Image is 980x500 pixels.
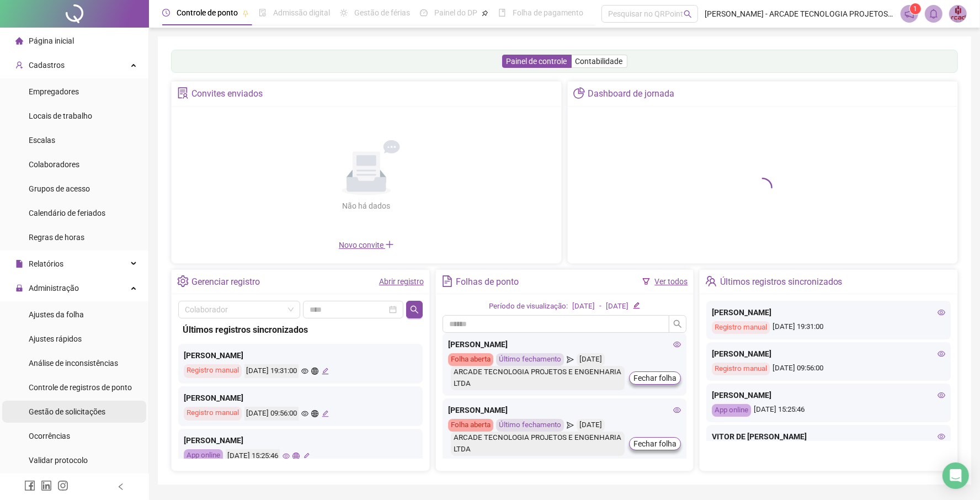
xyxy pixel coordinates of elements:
span: eye [301,410,308,417]
span: facebook [24,480,35,491]
span: eye [673,341,681,348]
span: eye [938,391,945,399]
div: Último fechamento [496,353,564,366]
sup: 1 [910,3,921,14]
div: [DATE] [577,419,605,432]
div: ARCADE TECNOLOGIA PROJETOS E ENGENHARIA LTDA [451,366,625,390]
div: [PERSON_NAME] [184,434,417,446]
div: [PERSON_NAME] [712,306,945,318]
span: Contabilidade [576,57,623,66]
div: [DATE] 15:25:46 [226,449,280,463]
div: - [599,301,601,312]
span: user-add [15,61,23,69]
div: Gerenciar registro [191,273,260,291]
span: team [705,275,717,287]
div: Período de visualização: [489,301,568,312]
span: Fechar folha [633,438,677,450]
div: [PERSON_NAME] [712,348,945,360]
span: Calendário de feriados [29,209,105,217]
span: edit [303,453,310,460]
a: Ver todos [654,277,688,286]
span: Cadastros [29,61,65,70]
div: VITOR DE [PERSON_NAME] [712,430,945,443]
span: clock-circle [162,9,170,17]
span: edit [322,410,329,417]
span: Controle de ponto [177,8,238,17]
span: book [498,9,506,17]
span: Página inicial [29,36,74,45]
span: pushpin [482,10,488,17]
div: Último fechamento [496,419,564,432]
span: eye [301,368,308,375]
span: Fechar folha [633,372,677,384]
div: [DATE] 15:25:46 [712,404,945,417]
span: Empregadores [29,87,79,96]
div: [PERSON_NAME] [448,338,681,350]
div: Registro manual [184,407,242,421]
div: Folha aberta [448,353,493,366]
div: [DATE] [577,353,605,366]
span: left [117,483,125,491]
div: [PERSON_NAME] [184,349,417,361]
span: Análise de inconsistências [29,359,118,368]
span: eye [283,453,290,460]
span: Regras de horas [29,233,84,242]
div: [DATE] 19:31:00 [244,364,299,378]
div: [DATE] [606,301,629,312]
div: [DATE] 09:56:00 [244,407,299,421]
span: solution [177,87,189,99]
div: Registro manual [184,364,242,378]
span: global [311,410,318,417]
div: [PERSON_NAME] [712,389,945,401]
span: Admissão digital [273,8,330,17]
div: ARCADE TECNOLOGIA PROJETOS E ENGENHARIA LTDA [451,432,625,456]
div: Últimos registros sincronizados [183,323,418,337]
span: eye [938,433,945,440]
div: [DATE] [572,301,595,312]
span: dashboard [420,9,428,17]
a: Abrir registro [379,277,424,286]
div: Não há dados [316,200,417,212]
span: eye [938,350,945,358]
span: global [311,368,318,375]
span: file-done [259,9,267,17]
span: linkedin [41,480,52,491]
div: Registro manual [712,363,770,375]
div: [PERSON_NAME] [184,392,417,404]
span: [PERSON_NAME] - ARCADE TECNOLOGIA PROJETOS E ENGENHARIA LTDA [705,8,894,20]
div: [PERSON_NAME] [448,404,681,416]
span: Administração [29,284,79,292]
span: Gestão de solicitações [29,407,105,416]
div: Últimos registros sincronizados [720,273,843,291]
span: home [15,37,23,45]
span: lock [15,284,23,292]
span: Ajustes rápidos [29,334,82,343]
span: notification [904,9,914,19]
span: eye [938,308,945,316]
div: Dashboard de jornada [588,84,674,103]
span: Controle de registros de ponto [29,383,132,392]
span: search [673,320,682,328]
span: filter [642,278,650,285]
span: Relatórios [29,259,63,268]
div: Convites enviados [191,84,263,103]
span: Grupos de acesso [29,184,90,193]
div: Open Intercom Messenger [942,462,969,489]
span: edit [322,368,329,375]
div: [DATE] 19:31:00 [712,321,945,334]
span: Folha de pagamento [513,8,583,17]
span: Colaboradores [29,160,79,169]
span: eye [673,406,681,414]
span: setting [177,275,189,287]
span: Painel do DP [434,8,477,17]
span: instagram [57,480,68,491]
div: App online [184,449,223,463]
span: search [684,10,692,18]
span: file [15,260,23,268]
span: send [567,419,574,432]
span: bell [929,9,939,19]
span: search [410,305,419,314]
span: pie-chart [573,87,585,99]
span: edit [633,302,640,309]
span: Novo convite [339,241,394,249]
